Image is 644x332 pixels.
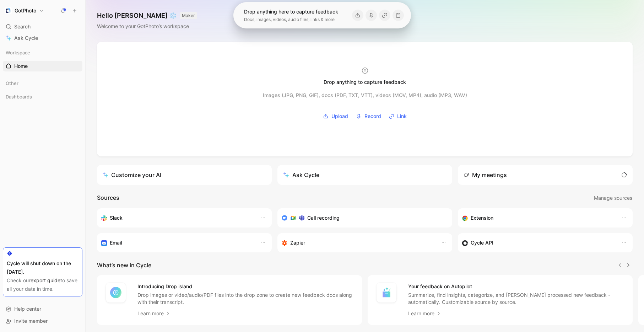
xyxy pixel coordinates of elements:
[31,277,60,283] a: export guide
[6,80,18,87] span: Other
[101,214,253,222] div: Sync your customers, send feedback and get updates in Slack
[3,316,82,326] div: Invite member
[283,171,319,179] div: Ask Cycle
[594,193,633,203] button: Manage sources
[14,22,31,31] span: Search
[364,112,381,121] span: Record
[462,214,614,222] div: Capture feedback from anywhere on the web
[97,22,197,31] div: Welcome to your GotPhoto’s workspace
[3,61,82,71] a: Home
[290,239,305,247] h3: Zapier
[320,111,351,122] button: Upload
[97,261,151,269] h2: What’s new in Cycle
[594,194,632,202] span: Manage sources
[6,93,32,100] span: Dashboards
[15,7,36,14] h1: GotPhoto
[14,63,28,70] span: Home
[3,21,82,32] div: Search
[324,78,406,86] div: Drop anything to capture feedback
[3,91,82,104] div: Dashboards
[137,291,353,306] p: Drop images or video/audio/PDF files into the drop zone to create new feedback docs along with th...
[97,11,197,20] h1: Hello [PERSON_NAME] ❄️
[5,7,12,14] img: GotPhoto
[462,239,614,247] div: Sync customers & send feedback from custom sources. Get inspired by our favorite use case
[137,282,353,291] h4: Introducing Drop island
[307,214,340,222] h3: Call recording
[408,309,442,318] a: Learn more
[408,282,624,291] h4: Your feedback on Autopilot
[397,112,407,121] span: Link
[244,7,338,16] div: Drop anything here to capture feedback
[282,214,442,222] div: Record & transcribe meetings from Zoom, Meet & Teams.
[3,91,82,102] div: Dashboards
[3,78,82,89] div: Other
[263,91,467,100] div: Images (JPG, PNG, GIF), docs (PDF, TXT, VTT), videos (MOV, MP4), audio (MP3, WAV)
[7,276,79,293] div: Check our to save all your data in time.
[97,193,119,203] h2: Sources
[137,309,171,318] a: Learn more
[331,112,348,121] span: Upload
[97,165,272,185] a: Customize your AI
[14,318,48,324] span: Invite member
[464,171,507,179] div: My meetings
[277,165,452,185] button: Ask Cycle
[110,214,123,222] h3: Slack
[3,33,82,43] a: Ask Cycle
[408,291,624,306] p: Summarize, find insights, categorize, and [PERSON_NAME] processed new feedback - automatically. C...
[14,306,41,312] span: Help center
[110,239,122,247] h3: Email
[6,49,30,56] span: Workspace
[14,34,38,42] span: Ask Cycle
[386,111,409,122] button: Link
[7,259,79,276] div: Cycle will shut down on the [DATE].
[353,111,384,122] button: Record
[471,214,493,222] h3: Extension
[3,47,82,58] div: Workspace
[3,304,82,314] div: Help center
[3,6,45,16] button: GotPhotoGotPhoto
[282,239,434,247] div: Capture feedback from thousands of sources with Zapier (survey results, recordings, sheets, etc).
[103,171,161,179] div: Customize your AI
[101,239,253,247] div: Forward emails to your feedback inbox
[244,16,338,23] div: Docs, images, videos, audio files, links & more
[471,239,493,247] h3: Cycle API
[3,78,82,91] div: Other
[180,12,197,19] button: MAKER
